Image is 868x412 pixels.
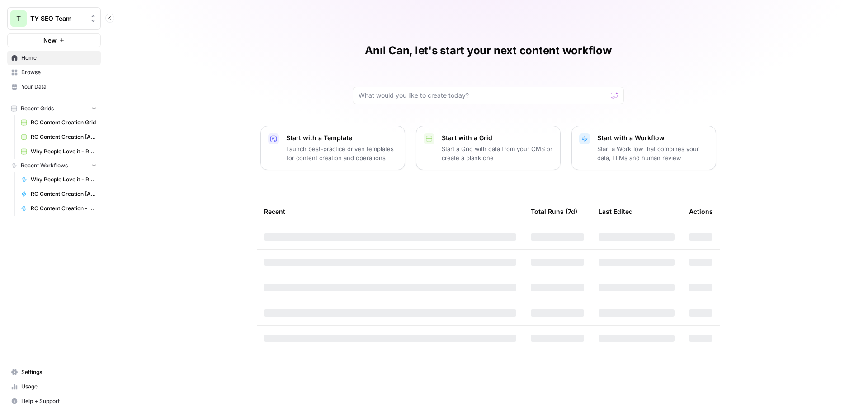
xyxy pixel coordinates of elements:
a: Home [7,51,101,65]
button: Recent Grids [7,102,101,115]
span: TY SEO Team [30,14,85,23]
span: RO Content Creation [Anil] Grid [31,133,97,141]
p: Start a Grid with data from your CMS or create a blank one [442,144,553,162]
span: Recent Workflows [21,161,68,170]
span: Browse [21,68,97,76]
a: RO Content Creation [Anil] Grid [17,130,101,144]
span: Recent Grids [21,104,54,113]
span: Usage [21,383,97,391]
button: Recent Workflows [7,159,101,172]
button: Help + Support [7,394,101,408]
p: Start with a Workflow [597,133,708,142]
p: Start a Workflow that combines your data, LLMs and human review [597,144,708,162]
p: Launch best-practice driven templates for content creation and operations [286,144,397,162]
span: Settings [21,368,97,376]
a: RO Content Creation Grid [17,115,101,130]
span: New [43,36,57,45]
div: Total Runs (7d) [531,199,577,224]
span: RO Content Creation Grid [31,118,97,127]
span: Why People Love it - RO PDP Content [Anil] [31,175,97,184]
a: Usage [7,379,101,394]
a: RO Content Creation - Adidasi [Anil] [17,201,101,216]
button: Start with a GridStart a Grid with data from your CMS or create a blank one [416,126,561,170]
span: Home [21,54,97,62]
span: Why People Love it - RO PDP Content [Anil] Grid [31,147,97,156]
a: Why People Love it - RO PDP Content [Anil] [17,172,101,187]
button: Start with a TemplateLaunch best-practice driven templates for content creation and operations [260,126,405,170]
h1: Anıl Can, let's start your next content workflow [365,43,611,58]
p: Start with a Grid [442,133,553,142]
div: Last Edited [599,199,633,224]
button: New [7,33,101,47]
span: T [16,13,21,24]
span: Your Data [21,83,97,91]
input: What would you like to create today? [359,91,607,100]
a: Why People Love it - RO PDP Content [Anil] Grid [17,144,101,159]
a: RO Content Creation [Anil] [17,187,101,201]
span: RO Content Creation [Anil] [31,190,97,198]
div: Actions [689,199,713,224]
a: Your Data [7,80,101,94]
a: Browse [7,65,101,80]
button: Workspace: TY SEO Team [7,7,101,30]
div: Recent [264,199,516,224]
button: Start with a WorkflowStart a Workflow that combines your data, LLMs and human review [571,126,716,170]
a: Settings [7,365,101,379]
span: RO Content Creation - Adidasi [Anil] [31,204,97,213]
span: Help + Support [21,397,97,405]
p: Start with a Template [286,133,397,142]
